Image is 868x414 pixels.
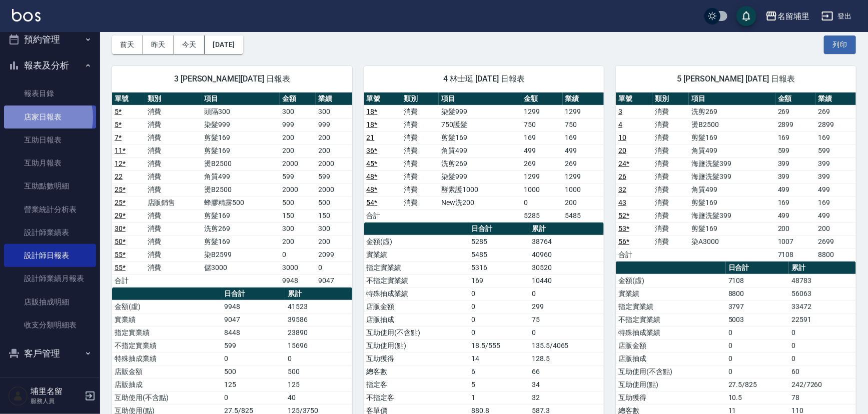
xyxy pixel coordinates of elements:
[815,144,856,157] td: 599
[726,365,789,378] td: 0
[112,313,222,326] td: 實業績
[815,222,856,235] td: 200
[202,131,280,144] td: 剪髮169
[736,6,756,26] button: save
[222,391,285,404] td: 0
[652,196,689,209] td: 消費
[4,105,96,128] a: 店家日報表
[521,144,563,157] td: 499
[439,196,521,209] td: New洗200
[145,248,202,261] td: 消費
[401,131,439,144] td: 消費
[775,170,816,183] td: 399
[689,131,775,144] td: 剪髮169
[316,118,352,131] td: 999
[145,105,202,118] td: 消費
[775,144,816,157] td: 599
[529,248,604,261] td: 40960
[145,131,202,144] td: 消費
[616,352,726,365] td: 店販抽成
[364,300,469,313] td: 店販金額
[316,196,352,209] td: 500
[280,222,316,235] td: 300
[521,157,563,170] td: 269
[529,352,604,365] td: 128.5
[364,209,402,222] td: 合計
[364,92,604,222] table: a dense table
[815,170,856,183] td: 399
[618,172,626,180] a: 26
[689,222,775,235] td: 剪髮169
[4,221,96,244] a: 設計師業績表
[280,170,316,183] td: 599
[439,144,521,157] td: 角質499
[115,172,123,180] a: 22
[364,378,469,391] td: 指定客
[439,131,521,144] td: 剪髮169
[222,313,285,326] td: 9047
[529,339,604,352] td: 135.5/4065
[726,287,789,300] td: 8800
[529,261,604,274] td: 30520
[775,183,816,196] td: 499
[364,339,469,352] td: 互助使用(點)
[815,183,856,196] td: 499
[12,9,41,21] img: Logo
[145,235,202,248] td: 消費
[280,248,316,261] td: 0
[202,261,280,274] td: 儲3000
[439,118,521,131] td: 750護髮
[280,131,316,144] td: 200
[364,352,469,365] td: 互助獲得
[316,209,352,222] td: 150
[775,92,816,105] th: 金額
[618,185,626,193] a: 32
[652,157,689,170] td: 消費
[364,391,469,404] td: 不指定客
[364,235,469,248] td: 金額(虛)
[376,74,592,84] span: 4 林士珽 [DATE] 日報表
[815,248,856,261] td: 8800
[563,183,604,196] td: 1000
[280,157,316,170] td: 2000
[616,391,726,404] td: 互助獲得
[285,339,352,352] td: 15696
[616,326,726,339] td: 特殊抽成業績
[112,274,145,287] td: 合計
[777,10,809,22] div: 名留埔里
[469,326,530,339] td: 0
[689,105,775,118] td: 洗剪269
[789,261,856,274] th: 累計
[316,131,352,144] td: 200
[563,144,604,157] td: 499
[469,261,530,274] td: 5316
[726,391,789,404] td: 10.5
[4,313,96,336] a: 收支分類明細表
[789,300,856,313] td: 33472
[563,105,604,118] td: 1299
[401,105,439,118] td: 消費
[689,235,775,248] td: 染A3000
[222,378,285,391] td: 125
[563,131,604,144] td: 169
[616,365,726,378] td: 互助使用(不含點)
[205,35,243,54] button: [DATE]
[401,92,439,105] th: 類別
[364,365,469,378] td: 總客數
[652,92,689,105] th: 類別
[775,131,816,144] td: 169
[652,183,689,196] td: 消費
[280,92,316,105] th: 金額
[469,378,530,391] td: 5
[4,128,96,151] a: 互助日報表
[31,386,82,396] h5: 埔里名留
[521,118,563,131] td: 750
[202,144,280,157] td: 剪髮169
[815,131,856,144] td: 169
[563,118,604,131] td: 750
[143,35,174,54] button: 昨天
[563,157,604,170] td: 269
[316,235,352,248] td: 200
[4,52,96,78] button: 報表及分析
[652,235,689,248] td: 消費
